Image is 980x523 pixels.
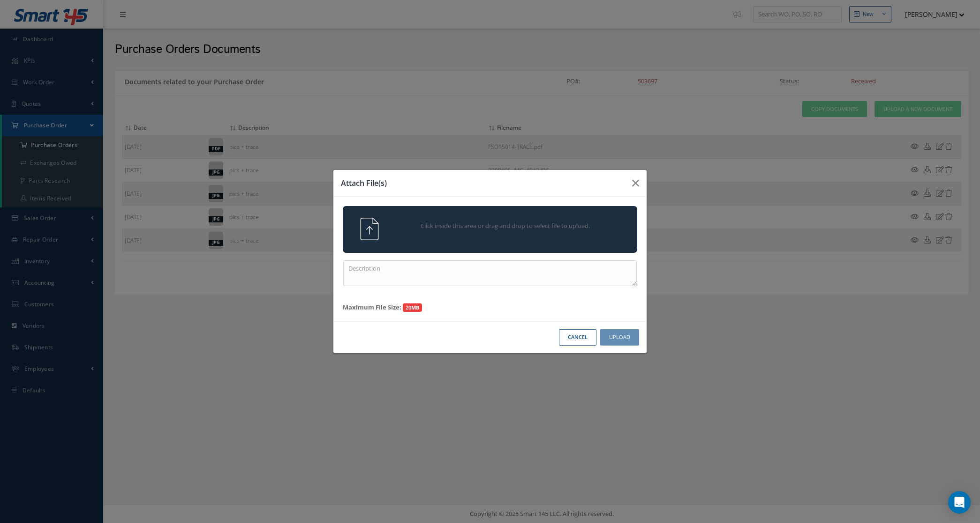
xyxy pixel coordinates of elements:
[341,177,625,189] h3: Attach File(s)
[358,218,381,240] img: svg+xml;base64,PHN2ZyB4bWxucz0iaHR0cDovL3d3dy53My5vcmcvMjAwMC9zdmciIHhtbG5zOnhsaW5rPSJodHRwOi8vd3...
[559,329,596,346] button: Cancel
[343,303,401,311] strong: Maximum File Size:
[399,221,612,231] span: Click inside this area or drag and drop to select file to upload.
[403,303,422,312] span: 20
[411,304,419,311] strong: MB
[948,491,971,514] div: Open Intercom Messenger
[600,329,639,346] button: Upload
